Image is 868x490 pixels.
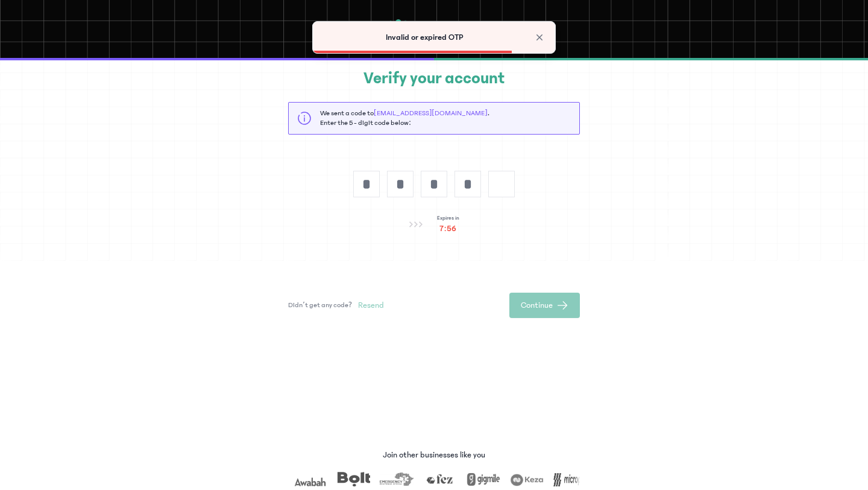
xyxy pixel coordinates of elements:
[509,293,580,318] button: Continue
[509,472,543,486] img: keza.png
[553,472,587,486] img: micropay.png
[288,66,580,91] h2: Verify your account
[423,472,456,486] img: fez.png
[521,299,553,311] span: Continue
[383,449,485,461] p: Join other businesses like you
[466,472,500,486] img: gigmile.png
[288,301,352,310] p: Didn’t get any code?
[352,296,390,315] button: Resend
[437,214,459,223] p: Expires in
[437,223,459,235] p: 7:56
[379,472,413,486] img: era.png
[386,33,463,42] span: Invalid or expired OTP
[533,31,546,43] button: Close
[336,472,370,486] img: bolt.png
[292,472,326,486] img: awabah.png
[320,109,489,128] p: We sent a code to . Enter the 5 - digit code below:
[374,109,488,117] span: [EMAIL_ADDRESS][DOMAIN_NAME]
[358,299,384,311] span: Resend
